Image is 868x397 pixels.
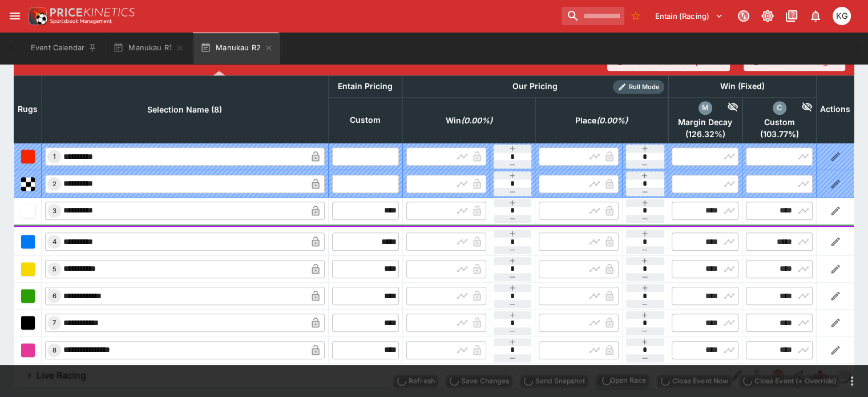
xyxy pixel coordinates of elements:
span: ( 103.77 %) [746,129,813,139]
button: Notifications [805,6,826,26]
button: Toggle light/dark mode [757,6,778,26]
a: fd3f9cb0-de10-4051-a918-246385331f89 [809,364,831,387]
img: PriceKinetics Logo [25,5,48,27]
div: Hide Competitor [786,101,813,115]
span: 1 [51,153,58,161]
span: 5 [50,265,59,273]
div: Show/hide Price Roll mode configuration. [613,80,664,94]
button: Live Racing [14,364,726,387]
span: 7 [50,319,58,327]
th: Entain Pricing [328,75,402,97]
button: Documentation [781,6,802,26]
input: search [562,7,624,25]
button: No Bookmarks [627,7,645,25]
span: 6 [50,292,59,300]
span: 8 [50,346,59,354]
th: Custom [328,97,402,143]
div: custom [773,101,786,115]
button: Manukau R2 [193,32,280,64]
th: Rugs [14,75,42,143]
button: Select Tenant [648,7,730,25]
span: Roll Mode [624,82,664,92]
span: Selection Name (8) [135,103,235,117]
button: Connected to PK [733,6,754,26]
div: Kevin Gutschlag [833,7,851,25]
span: 2 [50,180,59,188]
th: Actions [817,75,854,143]
span: Win(0.00%) [433,114,505,127]
button: Event Calendar [24,32,104,64]
button: more [845,374,859,388]
img: Sportsbook Management [50,19,112,24]
button: Kevin Gutschlag [829,3,854,29]
span: Custom [746,117,813,127]
th: Win (Fixed) [668,75,817,97]
img: PriceKinetics [50,8,135,17]
span: Place(0.00%) [563,114,640,127]
em: ( 0.00 %) [596,114,628,127]
div: Our Pricing [508,79,562,94]
span: Margin Decay [672,117,738,127]
button: open drawer [5,6,25,26]
button: Manukau R1 [106,32,191,64]
span: 3 [50,207,59,215]
div: split button [594,372,651,388]
em: ( 0.00 %) [461,114,492,127]
div: margin_decay [699,101,712,115]
span: 4 [50,238,59,246]
div: Hide Competitor [712,101,739,115]
span: ( 126.32 %) [672,129,738,139]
